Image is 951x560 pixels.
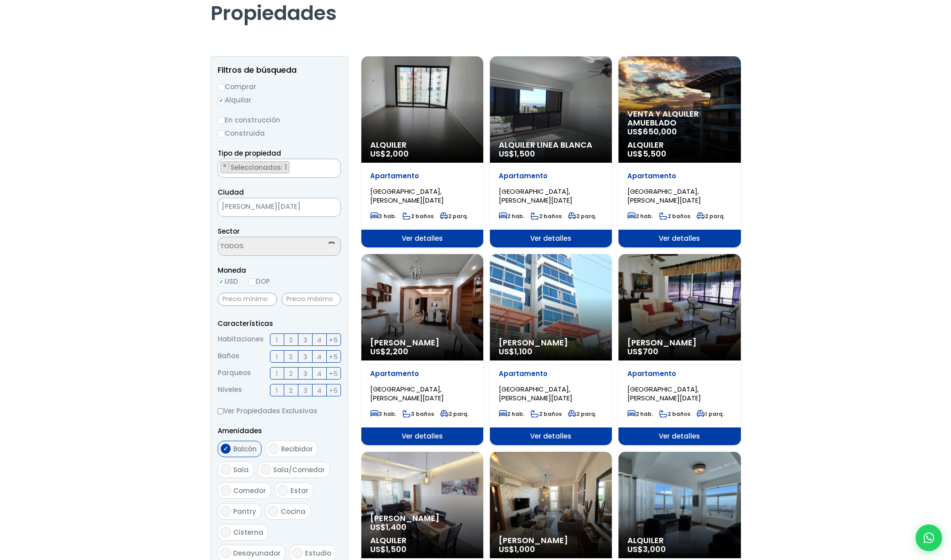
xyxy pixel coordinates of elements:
label: Alquilar [218,94,341,106]
label: USD [218,276,238,287]
span: Alquiler [627,536,732,545]
span: 2 baños [403,212,434,220]
input: Comprar [218,84,225,91]
li: APARTAMENTO [220,161,290,173]
input: Sala/Comedor [260,464,271,475]
span: US$ [370,521,407,533]
input: Construida [218,130,225,137]
span: Niveles [218,384,242,396]
span: 4 [317,334,321,345]
span: 4 [317,385,321,396]
span: Sector [218,227,240,236]
span: US$ [627,126,677,137]
span: +5 [329,385,338,396]
span: 2 baños [659,212,690,220]
span: Ver detalles [490,427,612,445]
span: US$ [499,148,535,159]
button: Remove all items [318,200,332,215]
p: Apartamento [499,369,603,378]
span: 1 [276,385,278,396]
a: Alquiler Linea Blanca US$1,500 Apartamento [GEOGRAPHIC_DATA], [PERSON_NAME][DATE] 2 hab. 2 baños ... [490,56,612,247]
span: Alquiler [627,141,732,149]
span: Comedor [233,486,266,495]
span: 3 hab. [370,410,396,418]
span: 3 [303,334,307,345]
span: 1 [276,334,278,345]
span: 1 [276,368,278,379]
span: 700 [643,346,658,357]
input: Ver Propiedades Exclusivas [218,408,223,414]
span: 2,000 [386,148,409,159]
span: [GEOGRAPHIC_DATA], [PERSON_NAME][DATE] [627,384,701,403]
span: 2 baños [531,212,562,220]
span: Ver detalles [618,230,740,247]
span: Ver detalles [361,230,483,247]
input: Estar [278,485,288,496]
span: US$ [627,544,666,555]
span: 1,000 [514,544,535,555]
span: Venta y alquiler amueblado [627,110,732,127]
span: 2 [289,351,293,362]
input: Estudio [292,548,303,558]
span: Ver detalles [361,427,483,445]
input: DOP [249,278,256,286]
span: 1,500 [514,148,535,159]
span: [PERSON_NAME] [370,514,474,523]
a: [PERSON_NAME] US$700 Apartamento [GEOGRAPHIC_DATA], [PERSON_NAME][DATE] 2 hab. 2 baños 1 parq. Ve... [618,254,740,445]
span: Habitaciones [218,333,264,346]
span: US$ [370,148,409,159]
span: 2 hab. [499,410,524,418]
input: Desayunador [220,548,231,558]
span: 1,100 [514,346,532,357]
span: Ver detalles [490,230,612,247]
span: 2 parq. [440,212,468,220]
span: 2 parq. [568,410,596,418]
span: [GEOGRAPHIC_DATA], [PERSON_NAME][DATE] [370,187,444,205]
span: × [327,204,332,211]
span: Estar [290,486,309,495]
input: Alquilar [218,97,225,104]
span: 2 baños [659,410,690,418]
span: 1 [276,351,278,362]
span: 4 [317,368,321,379]
span: [GEOGRAPHIC_DATA], [PERSON_NAME][DATE] [499,384,572,403]
span: US$ [627,148,666,159]
a: [PERSON_NAME] US$1,100 Apartamento [GEOGRAPHIC_DATA], [PERSON_NAME][DATE] 2 hab. 2 baños 2 parq. ... [490,254,612,445]
span: 2 [289,334,293,345]
span: 4 [317,351,321,362]
input: Cocina [268,506,278,517]
p: Apartamento [499,172,603,180]
p: Apartamento [627,172,732,180]
span: Cisterna [233,528,263,537]
span: [PERSON_NAME] [499,338,603,347]
span: 3 baños [403,410,434,418]
span: Alquiler [370,141,474,149]
label: En construcción [218,114,341,125]
span: 2 baños [531,410,562,418]
span: 3,000 [643,544,666,555]
a: Alquiler US$2,000 Apartamento [GEOGRAPHIC_DATA], [PERSON_NAME][DATE] 3 hab. 2 baños 2 parq. Ver d... [361,56,483,247]
span: +5 [329,368,338,379]
span: 3 hab. [370,212,396,220]
button: Remove item [221,162,229,170]
p: Apartamento [370,369,474,378]
span: Sala/Comedor [273,465,325,474]
input: Cisterna [220,527,231,537]
h2: Filtros de búsqueda [218,66,341,74]
input: Sala [220,464,231,475]
span: Balcón [233,444,257,454]
span: [GEOGRAPHIC_DATA], [PERSON_NAME][DATE] [370,384,444,403]
input: Pantry [220,506,231,517]
span: 650,000 [643,126,677,137]
input: En construcción [218,117,225,124]
p: Apartamento [627,369,732,378]
span: Alquiler Linea Blanca [499,141,603,149]
button: Remove all items [331,161,336,170]
a: Venta y alquiler amueblado US$650,000 Alquiler US$5,500 Apartamento [GEOGRAPHIC_DATA], [PERSON_NA... [618,56,740,247]
span: Seleccionados: 1 [230,163,289,172]
input: Recibidor [268,443,279,454]
span: +5 [329,334,338,345]
textarea: Search [218,237,304,256]
span: Pantry [233,507,256,516]
span: US$ [370,346,408,357]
